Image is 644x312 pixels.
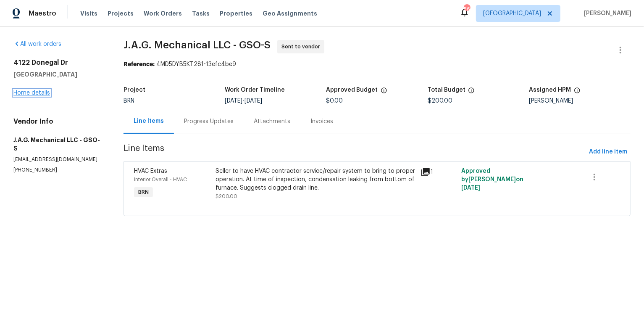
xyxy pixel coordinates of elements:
span: Tasks [192,11,210,16]
span: Projects [108,9,134,18]
span: [GEOGRAPHIC_DATA] [483,9,541,18]
h5: Work Order Timeline [225,87,285,93]
b: Reference: [124,61,155,67]
div: Line Items [134,117,164,125]
span: Visits [80,9,97,18]
button: Add line item [586,144,631,160]
p: [PHONE_NUMBER] [13,167,103,174]
span: The total cost of line items that have been proposed by Opendoor. This sum includes line items th... [468,87,475,98]
p: [EMAIL_ADDRESS][DOMAIN_NAME] [13,156,103,163]
span: BRN [124,98,134,104]
div: Invoices [310,117,333,126]
h5: [GEOGRAPHIC_DATA] [13,70,103,79]
span: BRN [135,188,152,196]
span: - [225,98,262,104]
span: [DATE] [461,185,480,191]
span: Sent to vendor [281,42,323,51]
span: Interior Overall - HVAC [134,177,187,182]
span: Geo Assignments [263,9,317,18]
span: Work Orders [144,9,182,18]
div: 4MD5DYB5KT281-13efc4be9 [124,60,631,69]
div: Progress Updates [184,117,234,126]
div: Attachments [254,117,290,126]
span: Maestro [29,9,56,18]
span: $200.00 [428,98,452,104]
span: [DATE] [244,98,262,104]
span: The total cost of line items that have been approved by both Opendoor and the Trade Partner. This... [381,87,387,98]
span: Properties [220,9,252,18]
div: [PERSON_NAME] [529,98,631,104]
h5: J.A.G. Mechanical LLC - GSO-S [13,136,103,153]
span: Approved by [PERSON_NAME] on [461,168,523,191]
div: Seller to have HVAC contractor service/repair system to bring to proper operation. At time of ins... [216,167,415,192]
h5: Project [124,87,145,93]
span: [PERSON_NAME] [581,9,631,18]
div: 56 [464,5,470,13]
span: HVAC Extras [134,168,167,174]
span: The hpm assigned to this work order. [574,87,581,98]
span: [DATE] [225,98,242,104]
h5: Assigned HPM [529,87,571,93]
span: Add line item [589,147,627,157]
span: Line Items [124,144,586,160]
div: 1 [421,167,456,177]
a: All work orders [13,41,61,47]
span: $0.00 [326,98,343,104]
h2: 4122 Donegal Dr [13,58,103,67]
span: J.A.G. Mechanical LLC - GSO-S [124,40,271,50]
h5: Total Budget [428,87,465,93]
h5: Approved Budget [326,87,378,93]
h4: Vendor Info [13,117,103,126]
a: Home details [13,90,50,96]
span: $200.00 [216,194,238,199]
